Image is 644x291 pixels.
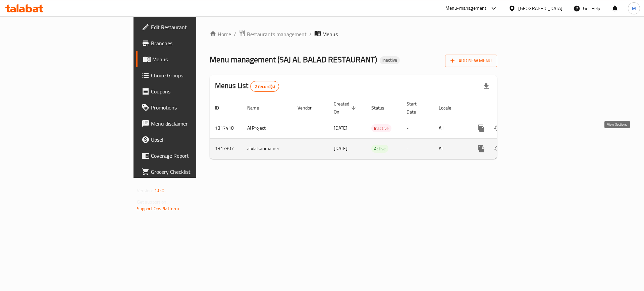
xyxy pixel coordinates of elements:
[136,19,241,35] a: Edit Restaurant
[322,30,338,38] span: Menus
[136,164,241,180] a: Grocery Checklist
[151,23,236,31] span: Edit Restaurant
[247,30,307,38] span: Restaurants management
[210,52,377,67] span: Menu management ( SAJ AL BALAD RESTAURANT )
[334,144,347,153] span: [DATE]
[450,57,492,65] span: Add New Menu
[433,138,468,159] td: All
[489,120,505,136] button: Change Status
[136,51,241,67] a: Menus
[489,141,505,157] button: Change Status
[247,104,268,112] span: Name
[251,83,279,90] span: 2 record(s)
[136,99,241,116] a: Promotions
[309,30,312,38] li: /
[151,71,236,79] span: Choice Groups
[439,104,460,112] span: Locale
[401,138,433,159] td: -
[380,57,400,63] span: Inactive
[401,118,433,138] td: -
[371,125,391,132] span: Inactive
[445,55,497,67] button: Add New Menu
[215,104,228,112] span: ID
[371,124,391,132] div: Inactive
[239,30,307,39] a: Restaurants management
[473,120,489,136] button: more
[215,81,279,92] h2: Menus List
[632,5,636,12] span: M
[433,118,468,138] td: All
[136,67,241,83] a: Choice Groups
[210,30,497,39] nav: breadcrumb
[151,120,236,128] span: Menu disclaimer
[151,103,236,112] span: Promotions
[137,204,179,213] a: Support.OpsPlatform
[468,98,543,118] th: Actions
[478,78,494,94] div: Export file
[136,83,241,99] a: Coupons
[136,116,241,132] a: Menu disclaimer
[334,100,358,116] span: Created On
[151,87,236,95] span: Coupons
[298,104,320,112] span: Vendor
[151,39,236,47] span: Branches
[334,124,347,132] span: [DATE]
[445,4,487,12] div: Menu-management
[151,136,236,144] span: Upsell
[151,168,236,176] span: Grocery Checklist
[136,35,241,51] a: Branches
[136,132,241,148] a: Upsell
[518,5,562,12] div: [GEOGRAPHIC_DATA]
[136,148,241,164] a: Coverage Report
[380,56,400,64] div: Inactive
[154,186,165,195] span: 1.0.0
[152,55,236,63] span: Menus
[242,138,292,159] td: abdalkarimamer
[371,104,393,112] span: Status
[210,98,543,159] table: enhanced table
[250,81,279,92] div: Total records count
[137,198,168,206] span: Get support on:
[407,100,425,116] span: Start Date
[473,141,489,157] button: more
[151,152,236,160] span: Coverage Report
[242,118,292,138] td: AI Project
[137,186,153,195] span: Version:
[371,145,388,153] span: Active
